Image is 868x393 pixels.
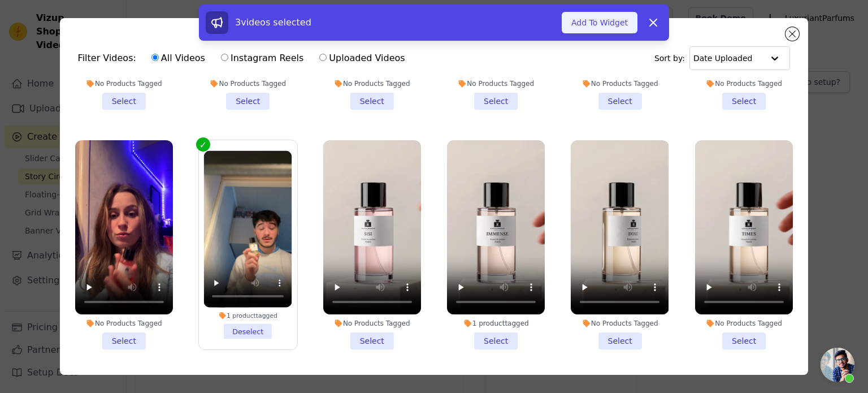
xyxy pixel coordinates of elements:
[75,79,173,88] div: No Products Tagged
[447,79,545,88] div: No Products Tagged
[447,319,545,328] div: 1 product tagged
[220,51,304,66] label: Instagram Reels
[199,79,297,88] div: No Products Tagged
[204,312,292,319] div: 1 product tagged
[821,348,854,382] div: Ouvrir le chat
[654,46,791,70] div: Sort by:
[695,79,793,88] div: No Products Tagged
[78,45,411,71] div: Filter Videos:
[151,51,206,66] label: All Videos
[562,12,637,33] button: Add To Widget
[235,17,311,28] span: 3 videos selected
[323,319,421,328] div: No Products Tagged
[75,319,173,328] div: No Products Tagged
[695,319,793,328] div: No Products Tagged
[571,319,669,328] div: No Products Tagged
[319,51,405,66] label: Uploaded Videos
[571,79,669,88] div: No Products Tagged
[323,79,421,88] div: No Products Tagged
